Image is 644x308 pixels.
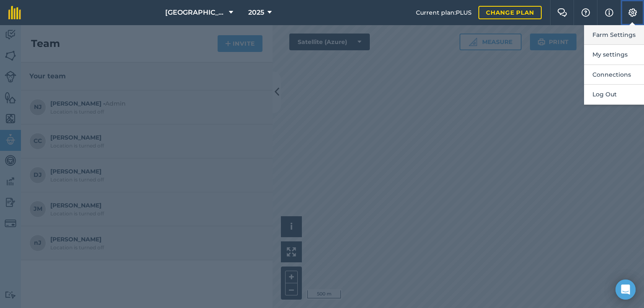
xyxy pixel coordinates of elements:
[615,280,636,300] div: Open Intercom Messenger
[605,8,613,18] img: svg+xml;base64,PHN2ZyB4bWxucz0iaHR0cDovL3d3dy53My5vcmcvMjAwMC9zdmciIHdpZHRoPSIxNyIgaGVpZ2h0PSIxNy...
[8,6,21,19] img: fieldmargin Logo
[416,8,472,17] span: Current plan : PLUS
[478,6,542,19] a: Change plan
[584,65,644,85] button: Connections
[628,8,638,17] img: A cog icon
[581,8,591,17] img: A question mark icon
[557,8,567,17] img: Two speech bubbles overlapping with the left bubble in the forefront
[584,45,644,65] button: My settings
[165,8,226,18] span: [GEOGRAPHIC_DATA]
[584,25,644,45] button: Farm Settings
[584,85,644,104] button: Log Out
[248,8,264,18] span: 2025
